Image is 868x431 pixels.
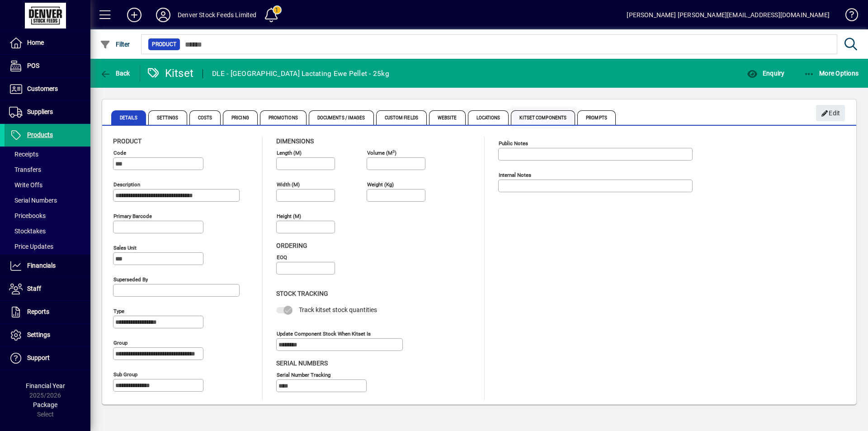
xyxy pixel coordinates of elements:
[276,137,314,145] span: Dimensions
[120,7,149,23] button: Add
[27,308,49,315] span: Reports
[27,354,50,361] span: Support
[299,306,377,313] span: Track kitset stock quantities
[98,65,132,81] button: Back
[367,181,394,188] mat-label: Weight (Kg)
[277,150,302,156] mat-label: Length (m)
[27,285,41,292] span: Staff
[90,65,140,81] app-page-header-button: Back
[276,242,307,249] span: Ordering
[223,110,258,125] span: Pricing
[392,149,395,153] sup: 3
[149,7,178,23] button: Profile
[276,290,328,297] span: Stock Tracking
[113,245,137,251] mat-label: Sales unit
[27,131,53,138] span: Products
[802,65,861,81] button: More Options
[747,70,784,77] span: Enquiry
[277,181,300,188] mat-label: Width (m)
[367,150,396,156] mat-label: Volume (m )
[9,243,53,250] span: Price Updates
[5,255,90,277] a: Financials
[277,371,330,378] mat-label: Serial Number tracking
[27,262,56,269] span: Financials
[27,331,50,338] span: Settings
[9,197,57,204] span: Serial Numbers
[189,110,221,125] span: Costs
[113,137,142,145] span: Product
[5,193,90,208] a: Serial Numbers
[147,66,194,81] div: Kitset
[5,239,90,254] a: Price Updates
[212,66,389,81] div: DLE - [GEOGRAPHIC_DATA] Lactating Ewe Pellet - 25kg
[27,39,44,46] span: Home
[277,254,287,260] mat-label: EOQ
[5,101,90,123] a: Suppliers
[511,110,575,125] span: Kitset Components
[5,78,90,100] a: Customers
[178,8,257,22] div: Denver Stock Feeds Limited
[33,401,57,408] span: Package
[9,181,42,189] span: Write Offs
[376,110,427,125] span: Custom Fields
[277,330,371,336] mat-label: Update component stock when kitset is
[9,166,41,173] span: Transfers
[113,276,148,283] mat-label: Superseded by
[260,110,307,125] span: Promotions
[27,108,53,115] span: Suppliers
[816,105,845,121] button: Edit
[468,110,509,125] span: Locations
[100,70,130,77] span: Back
[627,8,830,22] div: [PERSON_NAME] [PERSON_NAME][EMAIL_ADDRESS][DOMAIN_NAME]
[5,223,90,239] a: Stocktakes
[5,301,90,323] a: Reports
[113,371,137,378] mat-label: Sub group
[9,227,46,235] span: Stocktakes
[5,55,90,77] a: POS
[113,181,140,188] mat-label: Description
[5,147,90,162] a: Receipts
[5,162,90,177] a: Transfers
[100,41,130,48] span: Filter
[745,65,787,81] button: Enquiry
[111,110,146,125] span: Details
[98,36,132,52] button: Filter
[429,110,466,125] span: Website
[5,324,90,346] a: Settings
[839,2,857,31] a: Knowledge Base
[821,106,840,121] span: Edit
[499,172,531,178] mat-label: Internal Notes
[27,62,39,69] span: POS
[152,40,176,49] span: Product
[277,213,301,219] mat-label: Height (m)
[5,208,90,223] a: Pricebooks
[5,278,90,300] a: Staff
[26,382,65,389] span: Financial Year
[804,70,859,77] span: More Options
[148,110,187,125] span: Settings
[27,85,58,92] span: Customers
[113,308,124,314] mat-label: Type
[113,213,152,219] mat-label: Primary barcode
[309,110,374,125] span: Documents / Images
[5,32,90,54] a: Home
[113,150,126,156] mat-label: Code
[577,110,616,125] span: Prompts
[9,212,46,219] span: Pricebooks
[499,140,528,147] mat-label: Public Notes
[276,360,328,367] span: Serial Numbers
[5,347,90,369] a: Support
[113,340,127,346] mat-label: Group
[9,151,38,158] span: Receipts
[5,177,90,193] a: Write Offs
